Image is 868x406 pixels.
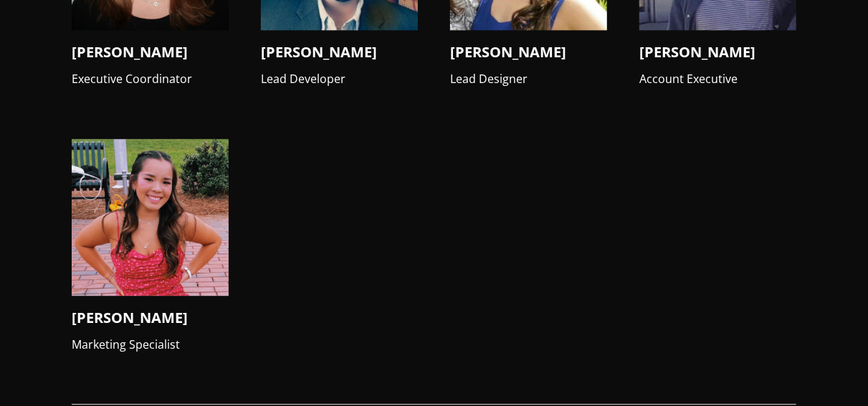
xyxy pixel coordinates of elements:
[261,70,418,89] p: Lead Developer
[450,70,607,89] p: Lead Designer
[639,42,796,63] h4: [PERSON_NAME]
[261,42,418,63] h4: [PERSON_NAME]
[639,70,796,89] p: Account Executive
[796,337,868,406] iframe: Chat Widget
[72,70,229,89] p: Executive Coordinator
[450,42,607,63] h4: [PERSON_NAME]
[72,42,229,63] h4: [PERSON_NAME]
[72,139,229,296] img: About us
[72,307,229,329] h4: [PERSON_NAME]
[72,336,229,354] p: Marketing Specialist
